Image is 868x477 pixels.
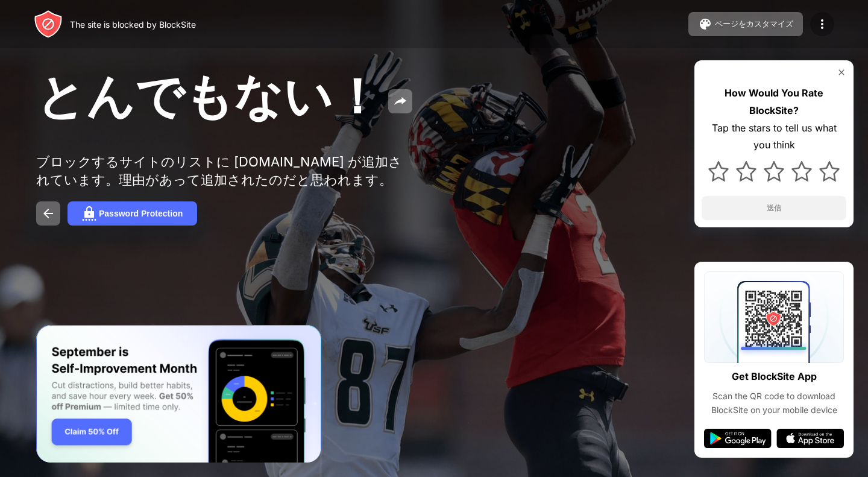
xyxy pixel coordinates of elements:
iframe: Banner [36,325,321,463]
img: password.svg [82,206,96,221]
img: header-logo.svg [34,10,63,39]
img: star.svg [736,161,756,182]
span: とんでもない！ [36,66,381,125]
div: ブロックするサイトのリストに [DOMAIN_NAME] が追加されています。理由があって追加されたのだと思われます。 [36,153,409,189]
img: menu-icon.svg [815,17,829,31]
div: The site is blocked by BlockSite [70,19,196,30]
img: star.svg [764,161,784,182]
img: rate-us-close.svg [837,68,846,77]
img: qrcode.svg [704,271,844,363]
img: pallet.svg [698,17,712,31]
div: Get BlockSite App [732,368,817,385]
div: How Would You Rate BlockSite? [702,84,846,119]
div: Scan the QR code to download BlockSite on your mobile device [704,390,844,417]
img: google-play.svg [704,429,772,448]
img: back.svg [41,206,55,221]
img: star.svg [708,161,729,182]
div: Password Protection [99,209,183,218]
div: ページをカスタマイズ [715,19,793,30]
img: share.svg [393,94,407,109]
div: Tap the stars to tell us what you think [702,119,846,154]
button: 送信 [702,196,846,220]
button: ページをカスタマイズ [688,12,803,36]
button: Password Protection [68,201,197,226]
img: app-store.svg [776,429,844,448]
img: star.svg [791,161,812,182]
img: star.svg [819,161,840,182]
